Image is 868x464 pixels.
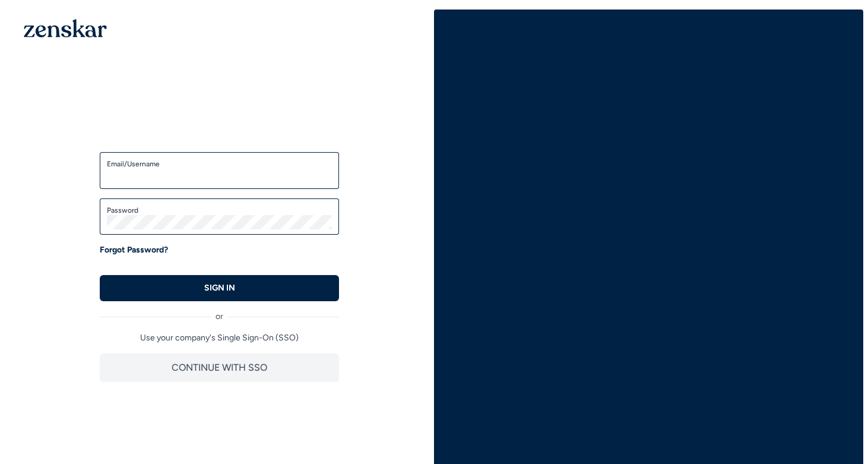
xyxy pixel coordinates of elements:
[100,244,168,256] a: Forgot Password?
[24,19,107,37] img: 1OGAJ2xQqyY4LXKgY66KYq0eOWRCkrZdAb3gUhuVAqdWPZE9SRJmCz+oDMSn4zDLXe31Ii730ItAGKgCKgCCgCikA4Av8PJUP...
[100,332,339,344] p: Use your company's Single Sign-On (SSO)
[100,353,339,382] button: CONTINUE WITH SSO
[107,159,332,169] label: Email/Username
[204,282,235,294] p: SIGN IN
[100,301,339,323] div: or
[107,206,332,215] label: Password
[100,275,339,301] button: SIGN IN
